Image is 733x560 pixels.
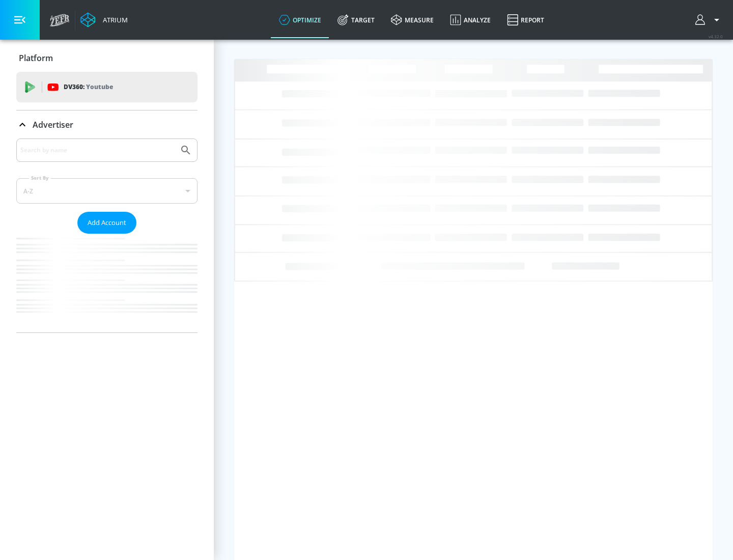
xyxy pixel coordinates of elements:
p: Youtube [86,81,113,92]
a: Atrium [80,12,128,27]
button: Add Account [77,212,136,234]
div: Platform [16,44,198,72]
nav: list of Advertiser [16,234,198,332]
div: Advertiser [16,138,198,332]
div: A-Z [16,178,198,204]
div: Atrium [99,15,128,24]
a: measure [383,2,442,38]
a: Analyze [442,2,499,38]
span: v 4.32.0 [709,34,723,39]
a: optimize [271,2,329,38]
p: DV360: [64,81,113,93]
label: Sort By [29,175,51,181]
input: Search by name [20,144,175,157]
a: Target [329,2,383,38]
div: Advertiser [16,110,198,139]
span: Add Account [88,217,126,229]
a: Report [499,2,552,38]
p: Advertiser [33,119,73,130]
div: DV360: Youtube [16,72,198,102]
p: Platform [19,52,53,64]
